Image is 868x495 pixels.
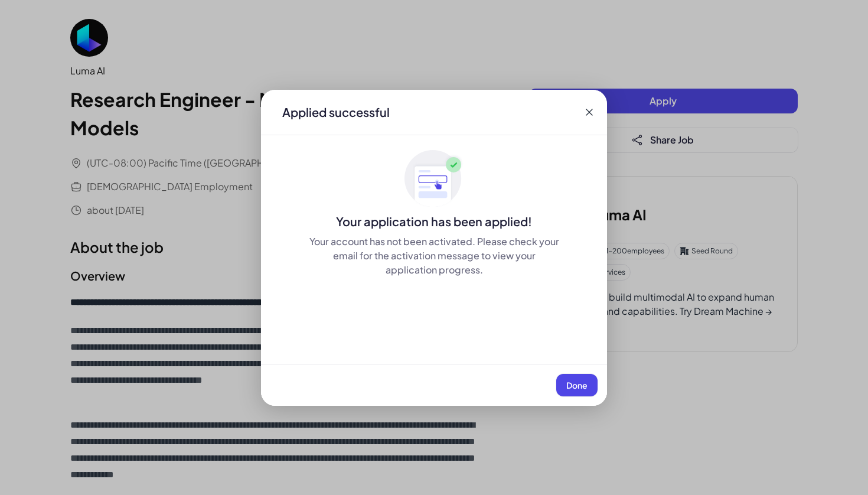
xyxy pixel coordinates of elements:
div: Your application has been applied! [261,213,607,230]
div: Applied successful [282,104,390,121]
span: Done [566,380,588,390]
div: Your account has not been activated. Please check your email for the activation message to view y... [308,235,560,277]
button: Done [556,374,598,396]
img: ApplyedMaskGroup3.svg [404,149,464,209]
